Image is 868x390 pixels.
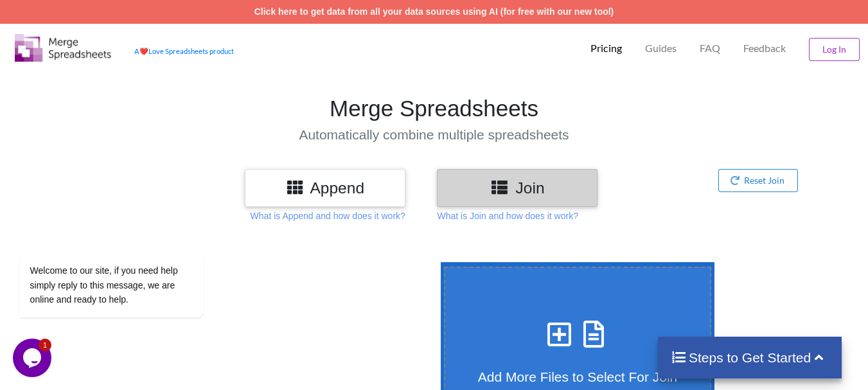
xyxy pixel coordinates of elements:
[254,6,614,17] a: Click here to get data from all your data sources using AI (for free with our new tool)
[13,339,54,377] iframe: chat widget
[700,42,720,55] p: FAQ
[590,42,622,55] p: Pricing
[139,47,148,55] span: heart
[718,169,799,192] button: Reset Join
[478,369,677,384] span: Add More Files to Select For Join
[437,209,578,222] p: What is Join and how does it work?
[645,42,677,55] p: Guides
[743,43,786,53] span: Feedback
[15,34,111,62] img: Logo.png
[447,179,588,197] h3: Join
[251,209,405,222] p: What is Append and how does it work?
[13,137,244,332] iframe: chat widget
[809,38,860,61] button: Log In
[134,47,234,55] a: AheartLove Spreadsheets product
[254,179,396,197] h3: Append
[671,350,829,366] h4: Steps to Get Started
